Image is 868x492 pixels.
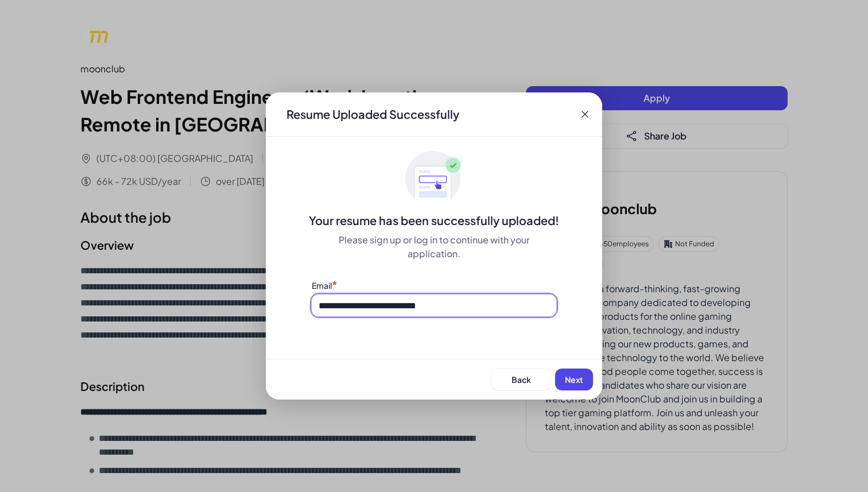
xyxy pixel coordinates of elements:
label: Email [312,280,332,290]
button: Back [491,369,551,390]
div: Resume Uploaded Successfully [277,106,468,122]
button: Next [555,369,593,390]
span: Back [511,374,531,385]
img: ApplyedMaskGroup3.svg [405,150,463,208]
span: Next [565,374,583,385]
div: Your resume has been successfully uploaded! [266,212,602,228]
div: Please sign up or log in to continue with your application. [312,233,556,261]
